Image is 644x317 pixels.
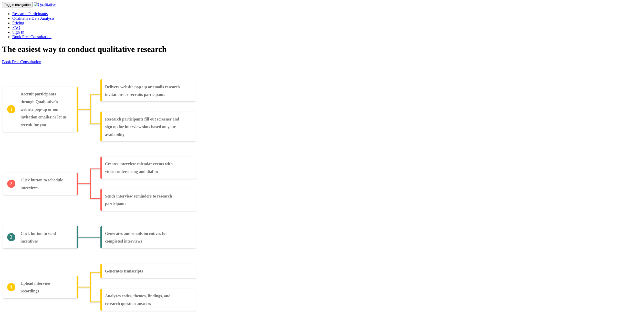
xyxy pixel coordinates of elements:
[20,92,56,96] tspan: Recruit participants
[20,107,59,112] tspan: website pop-up or our
[12,30,24,34] a: Sign In
[12,16,54,20] a: Qualitative Data Analysis
[105,269,143,274] tspan: Generates transcripts
[2,60,41,64] a: Book Free Consultation
[105,132,124,137] tspan: availability
[34,2,56,7] img: Qualitative
[105,169,158,174] tspan: video conferencing and dial-in
[105,239,142,244] tspan: completed interviews
[12,21,24,25] a: Pricing
[20,115,67,119] tspan: invitation emailer or let us
[20,231,56,236] tspan: Click button to send
[10,181,12,186] tspan: 2
[20,185,38,190] tspan: interviews
[105,194,172,198] tspan: Sends interview reminders to research
[11,107,13,112] tspan: 1
[12,25,20,30] a: FAQ
[105,202,126,206] tspan: participants
[20,100,58,104] tspan: through Qualitative's
[20,281,51,286] tspan: Upload interview
[10,235,12,240] tspan: 3
[10,285,12,290] tspan: 4
[20,239,38,243] tspan: incentives
[2,45,642,54] h1: The easiest way to conduct qualitative research
[105,294,171,298] tspan: Analyzes codes, themes, findings, and
[105,125,176,129] tspan: sign up for interview slots based on your
[105,162,173,166] tspan: Creates interview calendar events with
[12,35,51,39] a: Book Free Consultation
[35,65,45,71] tspan: You
[131,65,159,71] tspan: Qualitative
[2,2,33,7] button: Toggle navigation
[105,85,180,89] tspan: Delivers website pop-up or emails research
[105,117,179,122] tspan: Research participants fill out screener and
[12,12,48,16] a: Research Participants
[4,3,31,7] span: Toggle navigation
[20,123,46,127] tspan: recruit for you
[105,301,151,306] tspan: research question answers
[105,92,165,97] tspan: invitations or recruits participants
[20,178,63,182] tspan: Click button to schedule
[105,231,167,236] tspan: Generates and emails incentives for
[20,289,39,293] tspan: recordings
